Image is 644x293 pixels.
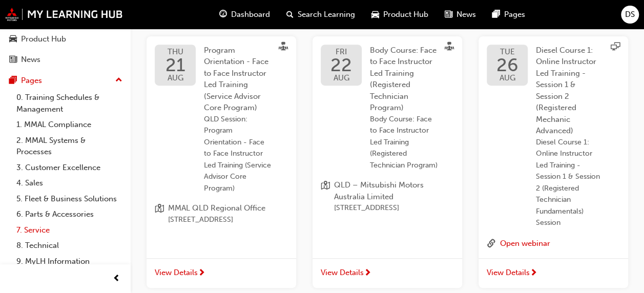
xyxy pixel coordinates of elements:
[437,4,484,25] a: news-iconNews
[330,74,352,82] span: AUG
[383,9,428,20] span: Product Hub
[334,179,454,202] span: QLD – Mitsubishi Motors Australia Limited
[115,74,122,87] span: up-icon
[147,258,296,288] a: View Details
[231,9,270,20] span: Dashboard
[321,267,364,279] span: View Details
[155,45,288,195] a: THU21AUGProgram Orientation - Face to Face Instructor Led Training (Service Advisor Core Program)...
[4,71,127,90] button: Pages
[155,202,288,225] a: location-iconMMAL QLD Regional Office[STREET_ADDRESS]
[21,75,42,87] div: Pages
[363,4,437,25] a: car-iconProduct Hub
[492,8,500,21] span: pages-icon
[147,36,296,288] button: THU21AUGProgram Orientation - Face to Face Instructor Led Training (Service Advisor Core Program)...
[12,133,127,160] a: 2. MMAL Systems & Processes
[330,56,352,74] span: 22
[445,42,454,53] span: sessionType_FACE_TO_FACE-icon
[321,179,454,214] a: location-iconQLD – Mitsubishi Motors Australia Limited[STREET_ADDRESS]
[204,114,272,195] span: QLD Session: Program Orientation - Face to Face Instructor Led Training (Service Advisor Core Pro...
[484,4,533,25] a: pages-iconPages
[496,74,518,82] span: AUG
[313,258,462,288] a: View Details
[4,30,127,49] a: Product Hub
[456,9,476,20] span: News
[487,45,620,229] a: TUE26AUGDiesel Course 1: Online Instructor Led Training - Session 1 & Session 2 (Registered Mecha...
[12,222,127,238] a: 7. Service
[165,56,185,74] span: 21
[445,8,452,21] span: news-icon
[371,8,379,21] span: car-icon
[211,4,278,25] a: guage-iconDashboard
[298,9,355,20] span: Search Learning
[4,50,127,69] a: News
[334,202,454,214] span: [STREET_ADDRESS]
[204,46,268,113] span: Program Orientation - Face to Face Instructor Led Training (Service Advisor Core Program)
[9,76,17,86] span: pages-icon
[12,191,127,207] a: 5. Fleet & Business Solutions
[611,42,620,53] span: sessionType_ONLINE_URL-icon
[9,35,17,44] span: car-icon
[12,175,127,191] a: 4. Sales
[21,33,66,45] div: Product Hub
[9,55,17,65] span: news-icon
[165,74,185,82] span: AUG
[12,90,127,117] a: 0. Training Schedules & Management
[496,48,518,56] span: TUE
[487,237,496,250] span: link-icon
[198,269,205,278] span: next-icon
[530,269,537,278] span: next-icon
[370,46,437,113] span: Body Course: Face to Face Instructor Led Training (Registered Technician Program)
[5,8,123,21] img: mmal
[370,114,438,172] span: Body Course: Face to Face Instructor Led Training (Registered Technician Program)
[286,8,294,21] span: search-icon
[12,206,127,222] a: 6. Parts & Accessories
[113,273,120,285] span: prev-icon
[168,202,265,214] span: MMAL QLD Regional Office
[536,137,604,229] span: Diesel Course 1: Online Instructor Led Training - Session 1 & Session 2 (Registered Technician Fu...
[500,237,550,250] button: Open webinar
[279,42,288,53] span: sessionType_FACE_TO_FACE-icon
[625,9,635,20] span: DS
[504,9,525,20] span: Pages
[496,56,518,74] span: 26
[321,45,454,172] a: FRI22AUGBody Course: Face to Face Instructor Led Training (Registered Technician Program)Body Cou...
[479,258,628,288] a: View Details
[330,48,352,56] span: FRI
[621,6,639,24] button: DS
[12,160,127,176] a: 3. Customer Excellence
[155,267,198,279] span: View Details
[321,179,330,214] span: location-icon
[313,36,462,288] button: FRI22AUGBody Course: Face to Face Instructor Led Training (Registered Technician Program)Body Cou...
[364,269,371,278] span: next-icon
[12,117,127,133] a: 1. MMAL Compliance
[278,4,363,25] a: search-iconSearch Learning
[168,214,265,226] span: [STREET_ADDRESS]
[165,48,185,56] span: THU
[536,46,596,136] span: Diesel Course 1: Online Instructor Led Training - Session 1 & Session 2 (Registered Mechanic Adva...
[155,202,164,225] span: location-icon
[479,36,628,288] button: TUE26AUGDiesel Course 1: Online Instructor Led Training - Session 1 & Session 2 (Registered Mecha...
[487,267,530,279] span: View Details
[21,54,40,66] div: News
[219,8,227,21] span: guage-icon
[12,238,127,254] a: 8. Technical
[12,254,127,269] a: 9. MyLH Information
